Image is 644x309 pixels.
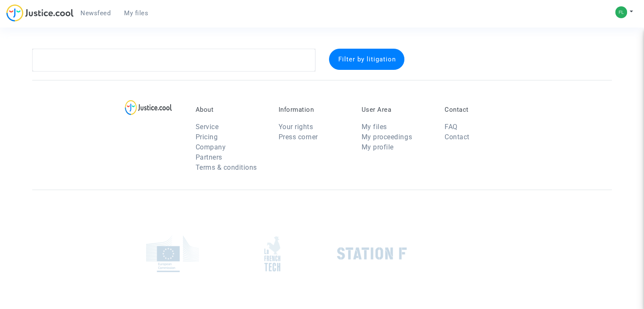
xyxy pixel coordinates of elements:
img: logo-lg.svg [125,100,172,115]
p: Information [279,106,349,113]
a: FAQ [445,123,458,131]
a: My files [362,123,387,131]
a: Press corner [279,133,318,141]
span: My files [124,9,148,17]
a: Your rights [279,123,313,131]
a: Terms & conditions [196,163,257,171]
p: User Area [362,106,432,113]
a: Company [196,143,226,151]
img: jc-logo.svg [6,4,74,22]
a: My proceedings [362,133,412,141]
p: Contact [445,106,515,113]
a: My profile [362,143,394,151]
img: stationf.png [337,247,407,260]
span: Filter by litigation [338,55,395,63]
span: Newsfeed [80,9,111,17]
a: Newsfeed [74,7,117,19]
a: Partners [196,153,222,161]
a: My files [117,7,155,19]
a: Pricing [196,133,218,141]
p: About [196,106,266,113]
img: french_tech.png [264,236,280,272]
img: 27626d57a3ba4a5b969f53e3f2c8e71c [615,6,627,18]
a: Service [196,123,219,131]
a: Contact [445,133,470,141]
img: europe_commision.png [146,235,199,272]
